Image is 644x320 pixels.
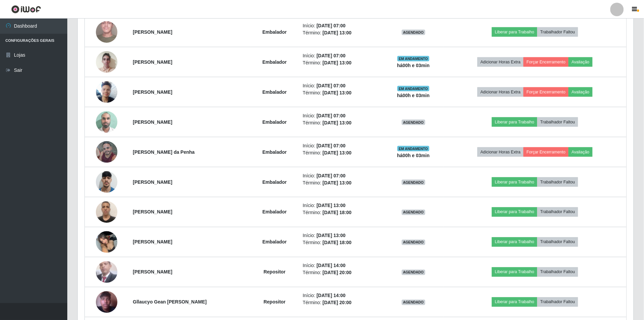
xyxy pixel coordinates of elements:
[96,108,117,136] img: 1751466407656.jpeg
[492,117,537,127] button: Liberar para Trabalho
[303,112,379,119] li: Início:
[397,93,430,98] strong: há 00 h e 03 min
[323,90,352,95] time: [DATE] 13:00
[133,299,207,305] strong: Gllaucyo Gean [PERSON_NAME]
[537,237,578,247] button: Trabalhador Faltou
[262,179,287,185] strong: Embalador
[317,113,346,118] time: [DATE] 07:00
[262,209,287,215] strong: Embalador
[477,57,524,67] button: Adicionar Horas Extra
[317,173,346,178] time: [DATE] 07:00
[264,299,286,305] strong: Repositor
[323,120,352,125] time: [DATE] 13:00
[323,150,352,155] time: [DATE] 13:00
[133,239,172,245] strong: [PERSON_NAME]
[323,30,352,35] time: [DATE] 13:00
[96,260,117,284] img: 1740078176473.jpeg
[96,168,117,196] img: 1755788911254.jpeg
[303,239,379,246] li: Término:
[133,89,172,95] strong: [PERSON_NAME]
[303,299,379,307] li: Término:
[537,297,578,307] button: Trabalhador Faltou
[402,300,425,305] span: AGENDADO
[537,207,578,217] button: Trabalhador Faltou
[303,292,379,299] li: Início:
[303,262,379,269] li: Início:
[264,269,286,275] strong: Repositor
[303,59,379,66] li: Término:
[96,228,117,256] img: 1754455708839.jpeg
[133,209,172,215] strong: [PERSON_NAME]
[303,232,379,239] li: Início:
[303,89,379,96] li: Término:
[317,143,346,148] time: [DATE] 07:00
[317,23,346,28] time: [DATE] 07:00
[492,177,537,187] button: Liberar para Trabalho
[133,179,172,185] strong: [PERSON_NAME]
[317,233,346,238] time: [DATE] 13:00
[303,52,379,59] li: Início:
[402,180,425,185] span: AGENDADO
[262,239,287,245] strong: Embalador
[397,56,429,61] span: EM ANDAMENTO
[537,267,578,277] button: Trabalhador Faltou
[133,59,172,65] strong: [PERSON_NAME]
[317,83,346,88] time: [DATE] 07:00
[397,153,430,158] strong: há 00 h e 03 min
[303,119,379,126] li: Término:
[323,270,352,275] time: [DATE] 20:00
[11,5,41,13] img: CoreUI Logo
[262,89,287,95] strong: Embalador
[96,8,117,56] img: 1705933519386.jpeg
[303,172,379,179] li: Início:
[262,59,287,65] strong: Embalador
[397,146,429,151] span: EM ANDAMENTO
[323,180,352,185] time: [DATE] 13:00
[262,29,287,35] strong: Embalador
[323,240,352,245] time: [DATE] 18:00
[524,87,569,97] button: Forçar Encerramento
[323,60,352,65] time: [DATE] 13:00
[477,87,524,97] button: Adicionar Horas Extra
[492,297,537,307] button: Liberar para Trabalho
[96,78,117,106] img: 1745015698766.jpeg
[96,48,117,76] img: 1740100256031.jpeg
[133,29,172,35] strong: [PERSON_NAME]
[402,120,425,125] span: AGENDADO
[492,267,537,277] button: Liberar para Trabalho
[569,57,593,67] button: Avaliação
[96,141,117,163] img: 1754916513392.jpeg
[303,149,379,156] li: Término:
[303,202,379,209] li: Início:
[402,30,425,35] span: AGENDADO
[323,300,352,306] time: [DATE] 20:00
[477,147,524,157] button: Adicionar Horas Extra
[537,117,578,127] button: Trabalhador Faltou
[402,240,425,245] span: AGENDADO
[397,86,429,91] span: EM ANDAMENTO
[402,270,425,275] span: AGENDADO
[303,142,379,149] li: Início:
[524,147,569,157] button: Forçar Encerramento
[323,210,352,215] time: [DATE] 18:00
[133,119,172,125] strong: [PERSON_NAME]
[524,57,569,67] button: Forçar Encerramento
[569,87,593,97] button: Avaliação
[303,29,379,36] li: Término:
[133,149,195,155] strong: [PERSON_NAME] da Penha
[317,293,346,298] time: [DATE] 14:00
[133,269,172,275] strong: [PERSON_NAME]
[262,119,287,125] strong: Embalador
[303,179,379,186] li: Término:
[303,82,379,89] li: Início:
[537,27,578,37] button: Trabalhador Faltou
[402,210,425,215] span: AGENDADO
[492,207,537,217] button: Liberar para Trabalho
[317,53,346,58] time: [DATE] 07:00
[303,22,379,29] li: Início:
[317,203,346,208] time: [DATE] 13:00
[303,269,379,277] li: Término:
[303,209,379,216] li: Término:
[569,147,593,157] button: Avaliação
[537,177,578,187] button: Trabalhador Faltou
